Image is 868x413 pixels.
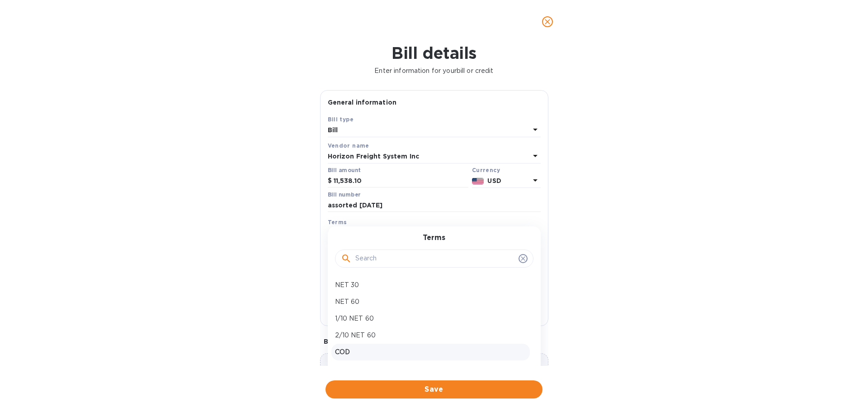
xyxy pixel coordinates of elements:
[328,174,334,188] div: $
[335,297,526,307] p: NET 60
[335,280,526,290] p: NET 30
[7,66,861,76] p: Enter information for your bill or credit
[324,337,545,346] p: Bill image
[537,11,558,33] button: close
[335,347,526,357] p: COD
[334,174,468,188] input: $ Enter bill amount
[335,314,526,323] p: 1/10 NET 60
[328,142,369,149] b: Vendor name
[325,380,542,399] button: Save
[423,234,445,242] h3: Terms
[333,384,535,395] span: Save
[328,126,338,134] b: Bill
[335,331,526,340] p: 2/10 NET 60
[328,229,368,238] p: Select terms
[7,43,861,62] h1: Bill details
[472,178,484,184] img: USD
[328,99,397,106] b: General information
[328,153,419,160] b: Horizon Freight System Inc
[328,116,354,123] b: Bill type
[328,192,360,197] label: Bill number
[328,199,541,212] input: Enter bill number
[472,167,500,173] b: Currency
[328,168,360,173] label: Bill amount
[487,177,501,184] b: USD
[355,252,515,265] input: Search
[328,219,347,226] b: Terms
